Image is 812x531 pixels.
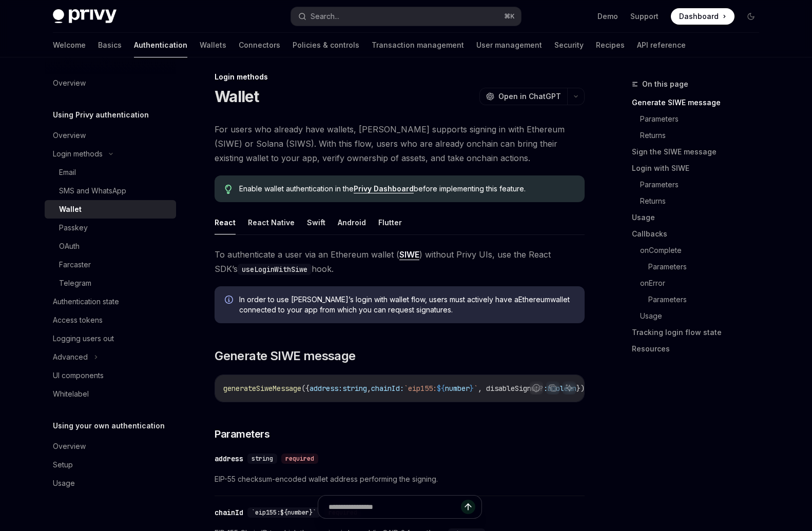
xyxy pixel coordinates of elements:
svg: Info [225,296,235,306]
div: OAuth [59,240,80,252]
span: To authenticate a user via an Ethereum wallet ( ) without Privy UIs, use the React SDK’s hook. [215,247,585,276]
div: required [281,454,318,464]
div: Farcaster [59,259,91,271]
span: Dashboard [679,11,719,22]
a: Connectors [239,33,280,57]
a: Dashboard [671,8,734,25]
a: Transaction management [372,33,464,57]
span: , disableSignup? [478,384,544,393]
a: Overview [45,437,176,456]
a: Wallets [200,33,226,57]
span: In order to use [PERSON_NAME]’s login with wallet flow, users must actively have a Ethereum walle... [239,294,574,315]
h5: Using your own authentication [53,420,165,432]
a: Parameters [648,291,767,308]
div: Telegram [59,277,91,289]
a: Recipes [596,33,625,57]
span: } [470,384,474,393]
div: Authentication state [53,296,119,308]
button: Swift [307,210,325,234]
a: OAuth [45,237,176,255]
button: Android [338,210,366,234]
a: Tracking login flow state [632,324,767,341]
a: Resources [632,341,767,357]
a: Access tokens [45,311,176,329]
span: Enable wallet authentication in the before implementing this feature. [239,184,574,194]
span: : [544,384,548,393]
div: Login methods [53,148,103,160]
span: Parameters [215,427,269,441]
span: `eip155: [404,384,437,393]
div: Advanced [53,351,88,363]
a: Passkey [45,219,176,237]
span: Open in ChatGPT [498,91,561,102]
a: Basics [98,33,122,57]
div: SMS and WhatsApp [59,185,126,197]
div: Login methods [215,72,585,82]
a: Support [630,11,659,22]
button: Ask AI [563,381,576,395]
span: string [342,384,367,393]
a: Authentication [134,33,187,57]
div: Email [59,166,76,179]
span: Generate SIWE message [215,348,355,364]
button: Copy the contents from the code block [546,381,559,395]
code: useLoginWithSiwe [238,264,312,275]
a: Login with SIWE [632,160,767,176]
a: Overview [45,74,176,92]
div: Passkey [59,222,88,234]
span: EIP-55 checksum-encoded wallet address performing the signing. [215,473,585,485]
a: Usage [640,308,767,324]
span: ({ [301,384,310,393]
a: Sign the SIWE message [632,144,767,160]
button: Toggle dark mode [743,8,759,25]
a: Parameters [640,111,767,127]
div: Usage [53,477,75,489]
a: Generate SIWE message [632,94,767,111]
button: Send message [461,500,475,514]
div: Overview [53,129,86,142]
h1: Wallet [215,87,259,106]
a: User management [476,33,542,57]
a: Usage [632,209,767,226]
span: }) [576,384,585,393]
a: Logging users out [45,329,176,348]
button: Flutter [378,210,402,234]
a: Telegram [45,274,176,292]
a: Privy Dashboard [354,184,414,193]
a: Demo [597,11,618,22]
a: Authentication state [45,292,176,311]
button: Report incorrect code [530,381,543,395]
span: string [252,455,273,463]
a: Usage [45,474,176,493]
a: Farcaster [45,255,176,274]
div: Search... [311,10,339,23]
a: Parameters [648,259,767,275]
a: Wallet [45,200,176,219]
a: Overview [45,126,176,145]
a: Callbacks [632,226,767,242]
span: chainId: [371,384,404,393]
svg: Tip [225,185,232,194]
button: Search...⌘K [291,7,521,26]
a: Whitelabel [45,385,176,403]
div: Setup [53,459,73,471]
button: React [215,210,236,234]
span: address: [310,384,342,393]
img: dark logo [53,9,117,24]
span: ⌘ K [504,12,515,21]
span: number [445,384,470,393]
a: Welcome [53,33,86,57]
a: onError [640,275,767,291]
div: Logging users out [53,332,114,345]
a: Policies & controls [293,33,359,57]
a: Email [45,163,176,182]
a: UI components [45,366,176,385]
span: On this page [642,78,688,90]
div: Access tokens [53,314,103,326]
span: , [367,384,371,393]
div: Overview [53,440,86,453]
a: SIWE [399,249,419,260]
button: React Native [248,210,295,234]
div: Overview [53,77,86,89]
a: SMS and WhatsApp [45,182,176,200]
